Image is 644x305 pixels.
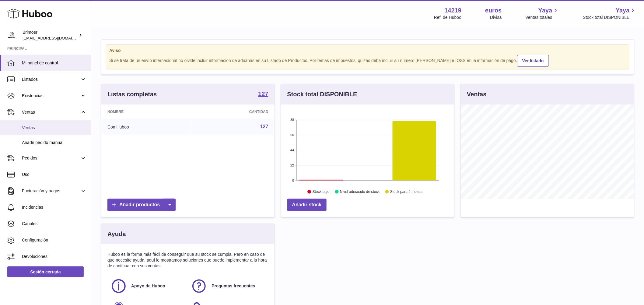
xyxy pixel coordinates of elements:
[258,91,268,98] a: 127
[131,283,165,288] font: Apoyo de Huboo
[517,55,549,67] a: Ver listado
[260,124,268,129] a: 127
[290,133,294,137] text: 66
[22,254,47,259] font: Devoluciones
[7,31,16,40] img: oroses@renuevo.es
[467,91,486,98] font: Ventas
[212,283,255,288] font: Preguntas frecuentes
[340,190,380,194] text: Nivel adecuado de stock
[109,58,517,63] font: Si se trata de un envío internacional no olvide incluir información de aduanas en su Listado de P...
[258,91,268,97] font: 127
[22,140,63,145] font: Añadir pedido manual
[7,266,84,277] a: Sesión cerrada
[23,36,89,40] font: [EMAIL_ADDRESS][DOMAIN_NAME]
[313,190,330,194] text: Stock bajo
[287,91,357,98] font: Stock total DISPONIBLE
[22,93,44,98] font: Existencias
[22,205,43,210] font: Incidencias
[434,15,461,20] font: Ref. de Huboo
[191,278,265,294] a: Preguntas frecuentes
[445,7,462,14] font: 14219
[22,77,38,82] font: Listados
[119,202,160,207] font: Añadir productos
[22,156,37,160] font: Pedidos
[290,148,294,152] text: 44
[526,6,559,20] a: Yaya Ventas totales
[22,238,48,242] font: Configuración
[485,7,502,14] font: euros
[7,46,27,51] font: Principal
[290,118,294,122] text: 88
[110,278,185,294] a: Apoyo de Huboo
[22,110,35,115] font: Ventas
[490,15,502,20] font: Divisa
[522,58,544,63] font: Ver listado
[30,269,61,274] font: Sesión cerrada
[390,190,422,194] text: Stock para 2 meses
[583,6,637,20] a: Yaya Stock total DISPONIBLE
[22,172,30,177] font: Uso
[107,110,124,114] font: Nombre
[107,91,157,98] font: Listas completas
[22,188,60,193] font: Facturación y pagos
[23,30,37,35] font: Brimoer
[290,163,294,167] text: 22
[292,202,322,207] font: Añadir stock
[107,231,126,237] font: Ayuda
[616,7,630,14] font: Yaya
[249,110,268,114] font: Cantidad
[109,48,121,53] font: Aviso
[107,199,176,211] a: Añadir productos
[583,15,630,20] font: Stock total DISPONIBLE
[107,252,267,268] font: Huboo es la forma más fácil de conseguir que su stock se cumpla. Pero en caso de que necesite ayu...
[538,7,552,14] font: Yaya
[287,199,327,211] a: Añadir stock
[22,125,35,130] font: Ventas
[526,15,552,20] font: Ventas totales
[22,60,58,65] font: Mi panel de control
[22,221,37,226] font: Canales
[292,179,294,182] text: 0
[107,124,129,129] font: Con Huboo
